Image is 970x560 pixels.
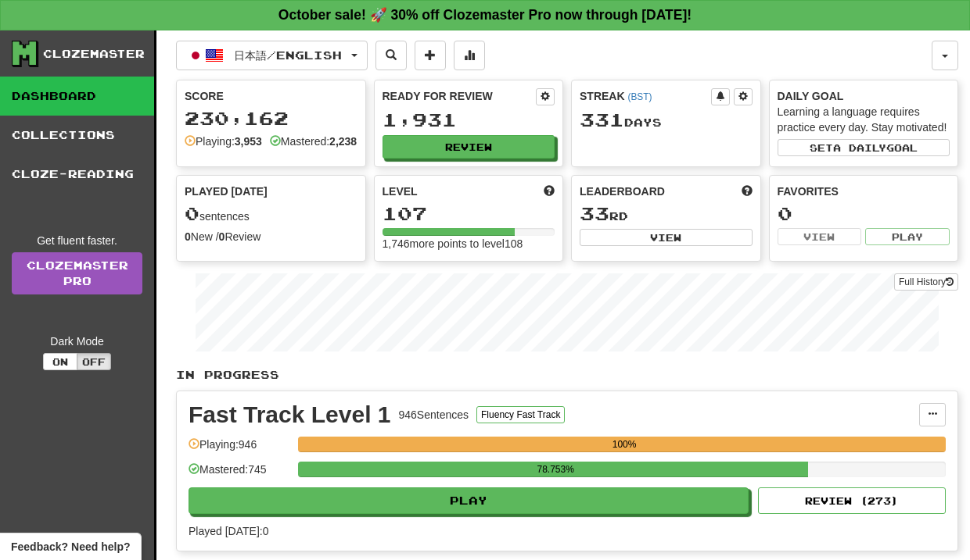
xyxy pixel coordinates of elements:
strong: 3,953 [235,135,262,148]
button: Full History [894,273,958,291]
span: This week in points, UTC [742,184,753,199]
strong: 0 [219,230,225,243]
div: Playing: 946 [189,437,290,462]
div: Fast Track Level 1 [189,403,391,426]
button: Search sentences [375,41,407,70]
button: View [778,228,862,245]
strong: 2,238 [329,135,357,148]
div: Daily Goal [778,88,950,104]
span: Level [383,184,418,199]
span: Leaderboard [580,184,665,199]
button: More stats [454,41,485,70]
button: On [43,353,77,370]
div: 1,931 [383,110,555,130]
button: Add sentence to collection [415,41,446,70]
div: 1,746 more points to level 108 [383,236,555,251]
span: 0 [185,202,199,224]
div: 107 [383,204,555,223]
div: rd [580,204,753,224]
button: Play [865,228,950,245]
div: Day s [580,110,753,130]
div: Learning a language requires practice every day. Stay motivated! [778,104,950,135]
span: 331 [580,109,624,130]
a: (BST) [627,91,652,102]
span: Score more points to level up [544,184,555,199]
span: 日本語 / English [234,48,342,62]
button: Off [77,353,111,370]
div: Playing: [185,134,262,149]
button: Play [189,487,749,514]
div: Mastered: [270,134,357,149]
span: Played [DATE] [185,184,268,199]
div: 100% [303,437,946,452]
div: Dark Mode [12,334,142,349]
span: Open feedback widget [11,539,130,555]
button: Review [383,135,555,159]
button: Fluency Fast Track [476,406,565,423]
div: Streak [580,88,711,104]
div: 78.753% [303,462,808,477]
button: 日本語/English [176,41,368,70]
div: 946 Sentences [399,407,469,423]
button: Review (273) [758,487,946,514]
button: View [580,229,753,246]
span: 33 [580,202,609,224]
div: Get fluent faster. [12,233,142,248]
div: 230,162 [185,109,357,128]
div: 0 [778,204,950,223]
div: sentences [185,204,357,224]
div: Favorites [778,184,950,199]
span: Played [DATE]: 0 [189,525,268,537]
strong: 0 [185,230,191,243]
div: Score [185,88,357,104]
div: New / Review [185,229,357,244]
div: Clozemaster [43,46,145,62]
strong: October sale! 🚀 30% off Clozemaster Pro now through [DATE]! [278,7,692,23]
a: ClozemasterPro [12,252,142,294]
div: Mastered: 745 [189,462,290,487]
span: a daily [833,142,886,153]
div: Ready for Review [383,88,537,104]
button: Seta dailygoal [778,139,950,156]
p: In Progress [176,367,958,383]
